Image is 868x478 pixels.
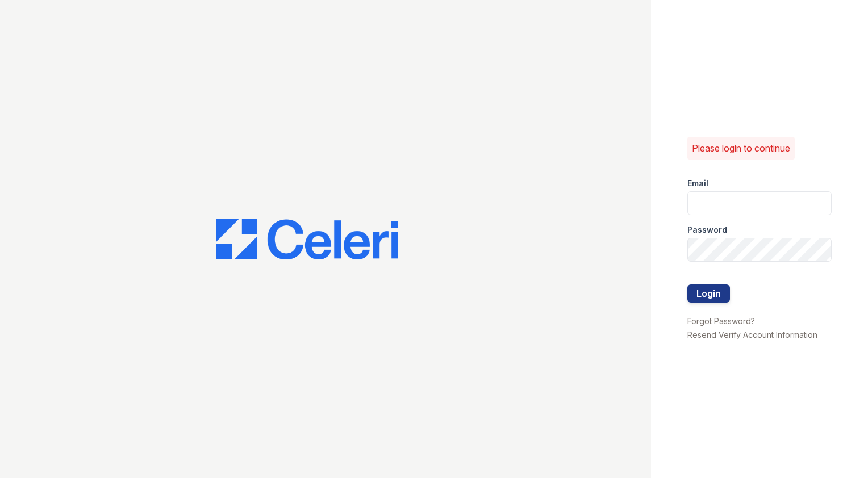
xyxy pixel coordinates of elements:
img: CE_Logo_Blue-a8612792a0a2168367f1c8372b55b34899dd931a85d93a1a3d3e32e68fde9ad4.png [216,219,398,259]
p: Please login to continue [692,141,790,155]
label: Password [687,224,727,236]
button: Login [687,284,730,303]
a: Resend Verify Account Information [687,330,817,339]
a: Forgot Password? [687,316,755,326]
label: Email [687,178,708,189]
